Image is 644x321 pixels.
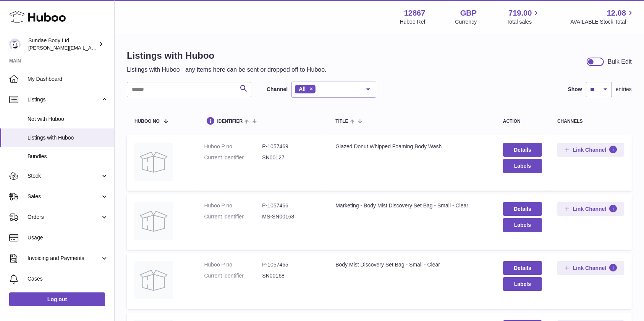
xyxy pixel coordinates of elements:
[28,213,100,221] span: Orders
[28,45,153,51] span: [PERSON_NAME][EMAIL_ADDRESS][DOMAIN_NAME]
[608,58,632,66] div: Bulk Edit
[204,202,262,209] dt: Huboo P no
[28,116,108,123] span: Not with Huboo
[607,8,626,18] span: 12.08
[134,119,160,124] span: Huboo no
[455,18,477,26] div: Currency
[557,202,624,216] button: Link Channel
[267,86,288,93] label: Channel
[204,143,262,150] dt: Huboo P no
[28,255,100,262] span: Invoicing and Payments
[134,202,173,240] img: Marketing - Body Mist Discovery Set Bag - Small - Clear
[503,202,542,216] a: Details
[335,119,348,124] span: title
[28,153,108,160] span: Bundles
[262,143,320,150] dd: P-1057469
[299,86,306,92] span: All
[573,205,607,212] span: Link Channel
[404,8,426,18] strong: 12867
[262,202,320,209] dd: P-1057466
[28,193,100,200] span: Sales
[616,86,632,93] span: entries
[508,8,532,18] span: 719.00
[262,261,320,268] dd: P-1057465
[204,154,262,161] dt: Current identifier
[570,8,635,26] a: 12.08 AVAILABLE Stock Total
[460,8,477,18] strong: GBP
[335,143,488,150] div: Glazed Donut Whipped Foaming Body Wash
[28,75,108,83] span: My Dashboard
[134,143,173,181] img: Glazed Donut Whipped Foaming Body Wash
[503,143,542,157] a: Details
[204,272,262,279] dt: Current identifier
[9,39,21,50] img: dianne@sundaebody.com
[9,292,105,306] a: Log out
[28,134,108,141] span: Listings with Huboo
[204,261,262,268] dt: Huboo P no
[28,172,100,180] span: Stock
[570,18,635,26] span: AVAILABLE Stock Total
[503,159,542,173] button: Labels
[557,119,624,124] div: channels
[127,66,327,74] p: Listings with Huboo - any items here can be sent or dropped off to Huboo.
[573,146,607,153] span: Link Channel
[335,202,488,209] div: Marketing - Body Mist Discovery Set Bag - Small - Clear
[503,261,542,275] a: Details
[557,261,624,275] button: Link Channel
[262,272,320,279] dd: SN00168
[28,96,100,103] span: Listings
[503,277,542,291] button: Labels
[28,275,108,282] span: Cases
[568,86,582,93] label: Show
[506,8,540,26] a: 719.00 Total sales
[28,234,108,241] span: Usage
[400,18,426,26] div: Huboo Ref
[217,119,243,124] span: identifier
[204,213,262,220] dt: Current identifier
[573,265,607,271] span: Link Channel
[557,143,624,157] button: Link Channel
[262,213,320,220] dd: MS-SN00168
[506,18,540,26] span: Total sales
[28,37,97,51] div: Sundae Body Ltd
[335,261,488,268] div: Body Mist Discovery Set Bag - Small - Clear
[127,50,327,62] h1: Listings with Huboo
[503,119,542,124] div: action
[134,261,173,299] img: Body Mist Discovery Set Bag - Small - Clear
[503,218,542,232] button: Labels
[262,154,320,161] dd: SN00127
